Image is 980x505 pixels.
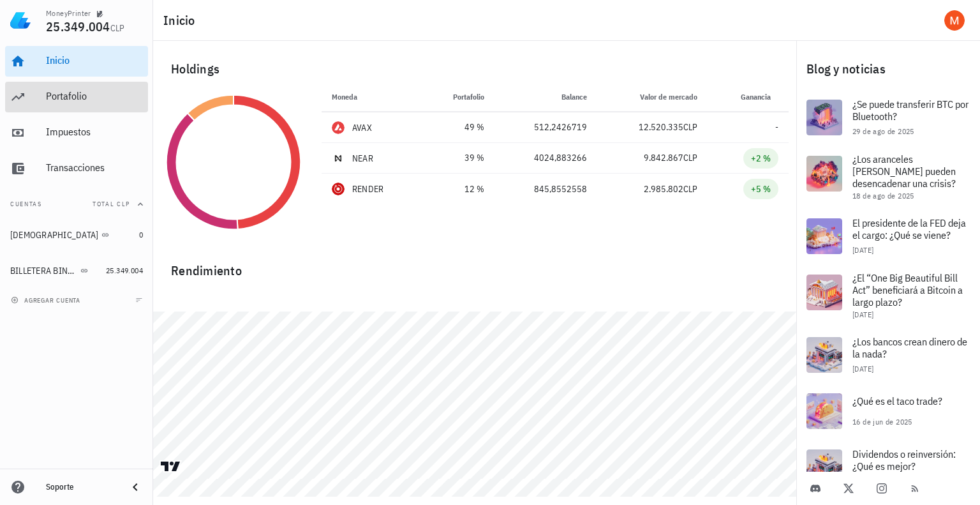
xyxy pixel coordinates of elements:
[332,121,345,134] div: AVAX-icon
[505,151,586,165] div: 4024,883266
[46,126,143,138] div: Impuestos
[352,183,384,195] div: RENDER
[775,121,778,133] span: -
[161,250,789,281] div: Rendimiento
[139,230,143,239] span: 0
[5,153,148,184] a: Transacciones
[796,439,980,495] a: Dividendos o reinversión: ¿Qué es mejor?
[5,46,148,77] a: Inicio
[433,183,484,196] div: 12 %
[322,82,422,112] th: Moneda
[5,117,148,148] a: Impuestos
[505,121,586,134] div: 512,2426719
[639,121,683,133] span: 12.520.335
[332,152,345,165] div: NEAR-icon
[852,448,956,472] span: Dividendos o reinversión: ¿Qué es mejor?
[46,482,117,492] div: Soporte
[852,191,914,200] span: 18 de ago de 2025
[852,98,969,123] span: ¿Se puede transferir BTC por Bluetooth?
[160,460,182,472] a: Charting by TradingView
[852,126,914,136] span: 29 de ago de 2025
[494,82,597,112] th: Balance
[332,183,345,195] div: RENDER-icon
[422,82,494,112] th: Portafolio
[433,121,484,134] div: 49 %
[10,10,31,31] img: LedgiFi
[46,18,110,35] span: 25.349.004
[852,395,942,407] span: ¿Qué es el taco trade?
[683,183,697,195] span: CLP
[163,10,200,31] h1: Inicio
[597,82,708,112] th: Valor de mercado
[644,183,683,195] span: 2.985.802
[46,90,143,102] div: Portafolio
[796,208,980,264] a: El presidente de la FED deja el cargo: ¿Qué se viene? [DATE]
[852,216,966,241] span: El presidente de la FED deja el cargo: ¿Qué se viene?
[161,49,789,89] div: Holdings
[944,10,965,31] div: avatar
[751,152,771,165] div: +2 %
[5,82,148,112] a: Portafolio
[5,220,148,250] a: [DEMOGRAPHIC_DATA] 0
[796,264,980,327] a: ¿El “One Big Beautiful Bill Act” beneficiará a Bitcoin a largo plazo? [DATE]
[852,245,873,255] span: [DATE]
[5,255,148,286] a: BILLETERA BINANCE 25.349.004
[110,22,125,34] span: CLP
[8,294,86,306] button: agregar cuenta
[852,153,956,190] span: ¿Los aranceles [PERSON_NAME] pueden desencadenar una crisis?
[796,146,980,208] a: ¿Los aranceles [PERSON_NAME] pueden desencadenar una crisis? 18 de ago de 2025
[13,296,80,305] span: agregar cuenta
[644,152,683,163] span: 9.842.867
[796,89,980,146] a: ¿Se puede transferir BTC por Bluetooth? 29 de ago de 2025
[46,8,91,19] div: MoneyPrinter
[852,335,967,360] span: ¿Los bancos crean dinero de la nada?
[683,152,697,163] span: CLP
[852,310,873,319] span: [DATE]
[852,271,963,308] span: ¿El “One Big Beautiful Bill Act” beneficiará a Bitcoin a largo plazo?
[93,200,130,208] span: Total CLP
[751,183,771,195] div: +5 %
[106,266,143,275] span: 25.349.004
[741,92,778,102] span: Ganancia
[433,151,484,165] div: 39 %
[796,383,980,439] a: ¿Qué es el taco trade? 16 de jun de 2025
[683,121,697,133] span: CLP
[46,54,143,66] div: Inicio
[852,364,873,373] span: [DATE]
[10,266,78,276] div: BILLETERA BINANCE
[5,189,148,220] button: CuentasTotal CLP
[852,417,912,426] span: 16 de jun de 2025
[505,183,586,196] div: 845,8552558
[352,152,373,165] div: NEAR
[46,162,143,174] div: Transacciones
[10,230,99,241] div: [DEMOGRAPHIC_DATA]
[352,121,372,134] div: AVAX
[796,327,980,383] a: ¿Los bancos crean dinero de la nada? [DATE]
[796,49,980,89] div: Blog y noticias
